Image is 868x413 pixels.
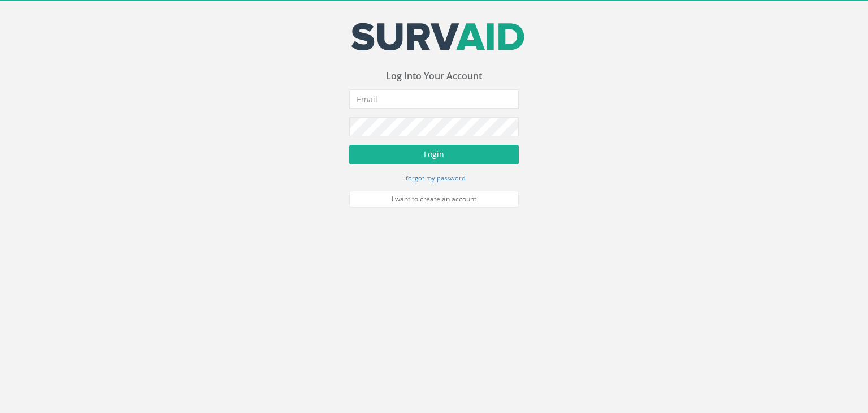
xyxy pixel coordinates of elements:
h3: Log Into Your Account [349,71,519,81]
input: Email [349,89,519,109]
a: I want to create an account [349,191,519,208]
small: I forgot my password [402,174,466,182]
button: Login [349,145,519,164]
a: I forgot my password [402,173,466,183]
